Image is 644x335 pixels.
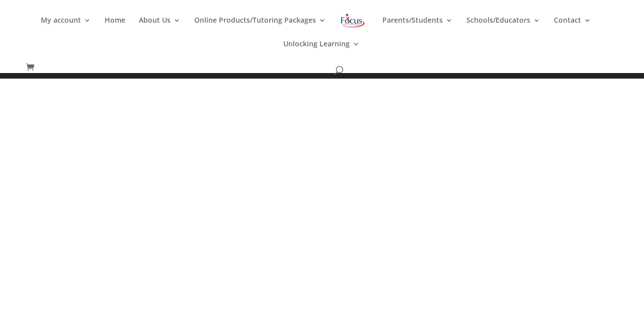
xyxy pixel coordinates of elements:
[382,17,453,40] a: Parents/Students
[283,40,360,64] a: Unlocking Learning
[139,17,181,40] a: About Us
[340,12,366,30] img: Focus on Learning
[41,17,91,40] a: My account
[105,17,125,40] a: Home
[554,17,591,40] a: Contact
[466,17,540,40] a: Schools/Educators
[194,17,326,40] a: Online Products/Tutoring Packages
